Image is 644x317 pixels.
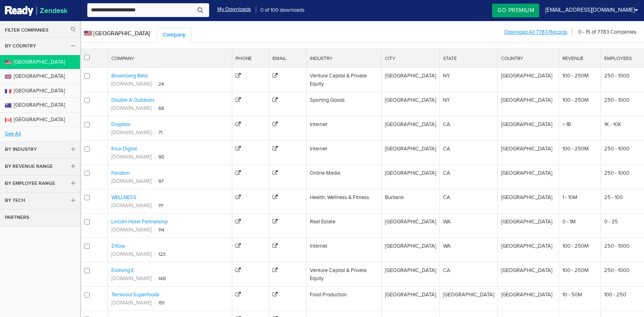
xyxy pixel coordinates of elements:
[559,141,601,165] td: 100 - 250M
[111,73,148,79] a: Bloomberg Beta
[601,92,644,116] td: 250 - 1000
[306,262,381,287] td: Venture Capital & Private Equity
[158,129,162,136] span: Alexa Rank
[601,287,644,311] td: 100 - 250
[545,4,638,16] a: [EMAIL_ADDRESS][DOMAIN_NAME]
[155,251,156,258] span: ι
[381,49,439,68] th: City
[497,287,559,311] td: United States
[155,129,156,136] span: ι
[158,153,164,161] span: Alexa Rank
[111,227,152,233] a: [DOMAIN_NAME]
[439,92,497,116] td: NY
[81,49,108,68] th: Checkmark Box
[497,116,559,141] td: United States
[559,238,601,262] td: 100 - 250M
[111,202,152,208] a: [DOMAIN_NAME]
[497,189,559,214] td: United States
[497,165,559,189] td: United States
[559,116,601,141] td: > 1B
[84,30,150,37] span: [GEOGRAPHIC_DATA]
[601,165,644,189] td: 250 - 1000
[439,49,497,68] th: State
[111,146,137,152] a: Krux Digital
[111,154,152,160] a: [DOMAIN_NAME]
[381,214,439,238] td: Seattle
[5,102,11,109] img: australia.png
[439,238,497,262] td: WA
[158,299,164,306] span: Alexa Rank
[5,73,11,80] img: united-kingdom.png
[158,202,163,209] span: Alexa Rank
[306,165,381,189] td: Online Media
[497,214,559,238] td: United States
[111,291,159,298] a: Terrasoul Superfoods
[381,165,439,189] td: San Francisco
[111,178,152,184] a: [DOMAIN_NAME]
[5,88,11,94] img: france.png
[559,68,601,92] td: 100 - 250M
[381,287,439,311] td: Fort Worth
[601,238,644,262] td: 250 - 1000
[559,287,601,311] td: 10 - 50M
[601,214,644,238] td: 0 - 25
[155,202,156,209] span: ι
[601,189,644,214] td: 25 - 100
[232,49,269,68] th: Phone
[381,92,439,116] td: Brooklyn
[601,262,644,287] td: 250 - 1000
[306,92,381,116] td: Sporting Goods
[260,5,305,14] span: 0 of 100 downloads
[601,116,644,141] td: 1K - 10K
[576,21,638,36] div: 0 - 15 of 7783 Companies
[111,105,152,111] a: [DOMAIN_NAME]
[497,92,559,116] td: United States
[5,117,11,123] img: canada.png
[439,165,497,189] td: CA
[439,116,497,141] td: CA
[381,238,439,262] td: Seattle
[439,141,497,165] td: CA
[601,49,644,68] th: Employees
[111,275,152,281] a: [DOMAIN_NAME]
[158,178,164,185] span: Alexa Rank
[5,27,75,34] a: Filter Companies
[111,121,130,127] a: Dropbox
[439,214,497,238] td: WA
[5,59,11,66] img: united-states.png
[111,81,152,87] a: [DOMAIN_NAME]
[439,287,497,311] td: TX
[306,287,381,311] td: Food Production
[155,299,156,306] span: ι
[306,214,381,238] td: Real Estate
[497,68,559,92] td: United States
[158,226,164,233] span: Alexa Rank
[381,262,439,287] td: San Francisco
[84,29,92,37] img: united-states.png
[439,189,497,214] td: CA
[155,153,156,161] span: ι
[111,170,130,176] a: Fandom
[155,80,156,88] span: ι
[381,68,439,92] td: San Francisco
[157,27,192,43] a: Company
[381,141,439,165] td: San Francisco
[155,105,156,112] span: ι
[158,275,166,282] span: Alexa Rank
[217,6,251,13] a: My Downloads
[155,178,156,185] span: ι
[111,251,152,257] a: [DOMAIN_NAME]
[306,116,381,141] td: Internet
[601,141,644,165] td: 250 - 1000
[306,49,381,68] th: Industry
[497,141,559,165] td: United States
[269,49,306,68] th: Email
[497,49,559,68] th: Country
[111,300,152,306] a: [DOMAIN_NAME]
[492,4,539,17] a: Go Premium
[111,218,168,225] a: Lincoln Hotel Partnership
[111,267,134,273] a: Evolving E
[497,262,559,287] td: United States
[381,189,439,214] td: Burbank
[158,105,164,112] span: Alexa Rank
